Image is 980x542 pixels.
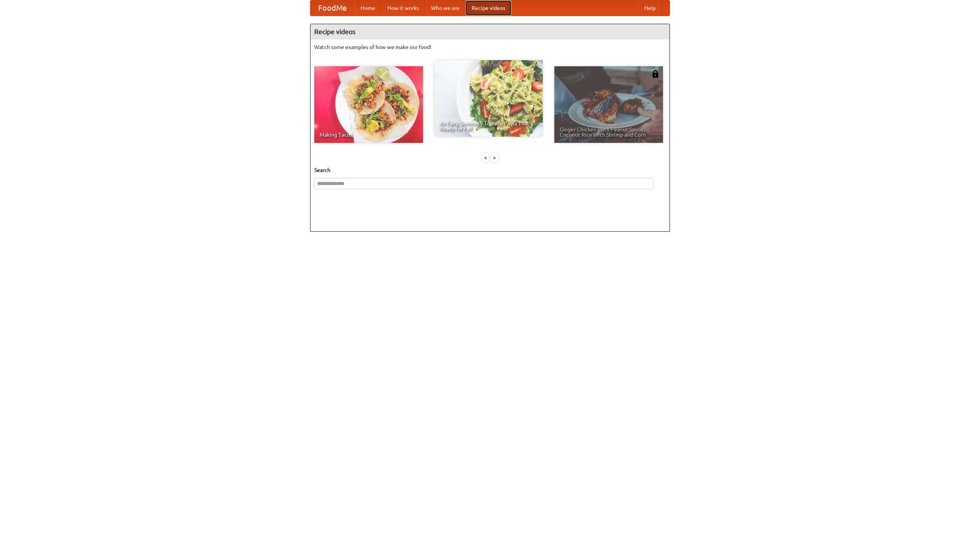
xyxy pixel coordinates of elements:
a: Home [354,0,381,16]
div: » [491,153,498,162]
span: Making Tacos [320,132,418,138]
a: Who we are [425,0,465,16]
img: 483408.png [652,70,659,78]
a: How it works [381,0,425,16]
p: Watch some examples of how we make our food! [314,43,666,51]
span: An Easy, Summery Tomato Pasta That's Ready for Fall [439,121,537,131]
a: Making Tacos [314,66,423,143]
a: An Easy, Summery Tomato Pasta That's Ready for Fall [434,60,543,137]
a: FoodMe [310,0,354,16]
a: Help [638,0,662,16]
a: Recipe videos [465,0,511,16]
h5: Search [314,166,666,174]
h4: Recipe videos [310,24,670,39]
div: « [482,153,489,162]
